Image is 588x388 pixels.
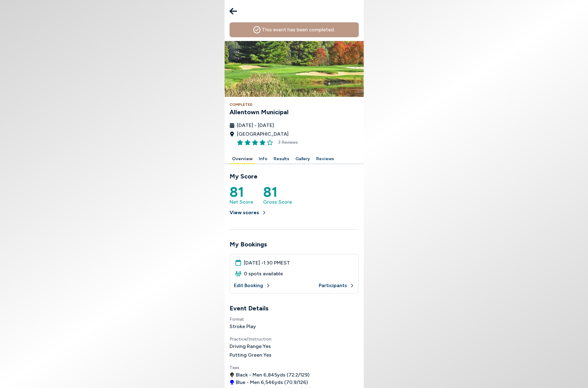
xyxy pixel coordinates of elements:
[252,139,258,146] button: Rate this item 3 stars
[314,154,336,164] button: Reviews
[225,41,364,97] img: Allentown Municipal
[278,139,298,146] span: 3 Reviews
[230,351,359,359] h4: Putting Green: Yes
[230,365,239,370] span: Tees
[230,323,359,330] h4: Stroke Play
[237,139,243,146] button: Rate this item 1 stars
[267,139,273,146] button: Rate this item 5 stars
[230,336,271,342] span: Practice/Instruction
[230,154,255,164] button: Overview
[243,270,283,277] span: 0 spots available
[293,154,312,164] button: Gallery
[263,186,292,198] h5: 81
[230,186,253,198] h5: 81
[244,139,251,146] button: Rate this item 2 stars
[271,154,292,164] button: Results
[225,154,364,164] div: Manage your account
[236,371,309,379] span: Black - Men 6,845 yds ( 72.2 / 129 )
[262,26,335,34] h4: This event has been completed.
[230,304,359,313] h3: Event Details
[237,122,274,129] span: [DATE] - [DATE]
[243,259,290,267] span: [DATE] • 1:30 PM EST
[256,154,270,164] button: Info
[230,172,359,181] h3: My Score
[259,139,266,146] button: Rate this item 4 stars
[230,107,359,117] h3: Allentown Municipal
[237,130,289,138] span: [GEOGRAPHIC_DATA]
[230,102,359,107] h4: Completed
[230,343,359,350] h4: Driving Range: Yes
[236,379,308,386] span: Blue - Men 6,546 yds ( 70.9 / 126 )
[230,198,253,206] span: Net Score
[319,282,354,289] div: Participants
[234,282,271,289] a: Edit Booking
[230,317,244,322] span: Format
[263,198,292,206] span: Gross Score
[230,240,267,249] h3: My Bookings
[230,206,267,219] button: View scores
